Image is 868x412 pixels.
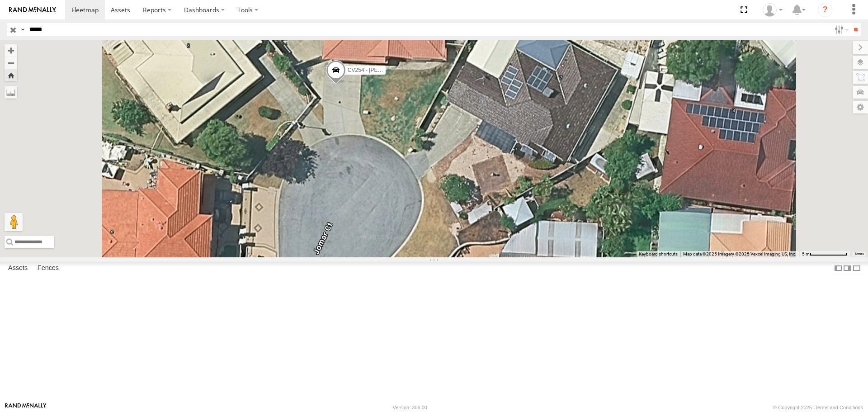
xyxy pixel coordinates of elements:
button: Zoom Home [5,69,17,81]
i: ? [818,3,832,17]
span: CV254 - [PERSON_NAME] [348,67,414,73]
div: © Copyright 2025 - [773,405,863,410]
div: Hayley Petersen [759,3,786,17]
span: Map data ©2025 Imagery ©2025 Vexcel Imaging US, Inc. [683,251,797,256]
div: Version: 306.00 [393,405,427,410]
button: Zoom out [5,57,17,69]
a: Terms and Conditions [815,405,863,410]
label: Measure [5,86,17,99]
label: Assets [4,262,32,275]
label: Search Query [19,23,26,36]
a: Terms (opens in new tab) [854,252,864,256]
label: Hide Summary Table [852,262,861,275]
img: rand-logo.svg [9,7,56,13]
button: Map scale: 5 m per 79 pixels [799,251,850,257]
button: Keyboard shortcuts [639,251,678,257]
label: Map Settings [853,101,868,114]
label: Dock Summary Table to the Right [843,262,852,275]
label: Fences [33,262,63,275]
label: Search Filter Options [831,23,850,36]
label: Dock Summary Table to the Left [834,262,843,275]
a: Visit our Website [5,403,47,412]
button: Zoom in [5,44,17,57]
span: 5 m [802,251,810,256]
button: Drag Pegman onto the map to open Street View [5,213,23,231]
